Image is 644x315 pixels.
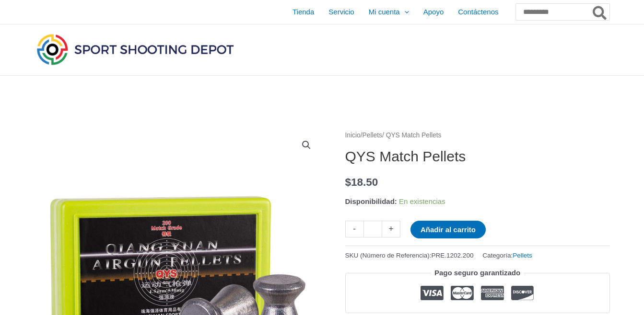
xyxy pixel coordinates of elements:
[345,197,397,205] span: Disponibilidad:
[363,132,382,139] a: Pellets
[35,32,236,67] img: Depósito de tiro deportivo
[382,221,400,237] a: +
[399,197,445,205] span: En existencias
[432,252,474,259] span: PRE.1202.200
[410,221,486,238] button: Añadir al carrito
[345,132,361,139] a: Inicio
[513,252,532,259] a: Pellets
[363,221,382,237] input: Cantidad de producto
[482,249,532,261] span: Categoría:
[345,176,378,188] bdi: 18.50
[345,176,351,188] span: $
[345,249,474,261] span: SKU (Número de Referencia):
[345,221,363,237] a: -
[345,148,610,165] h1: QYS Match Pellets
[345,129,610,142] nav: Pan rallado
[591,4,609,20] button: Buscar
[298,136,315,154] a: Ver galería de imágenes a pantalla completa
[431,266,524,280] legend: Pago seguro garantizado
